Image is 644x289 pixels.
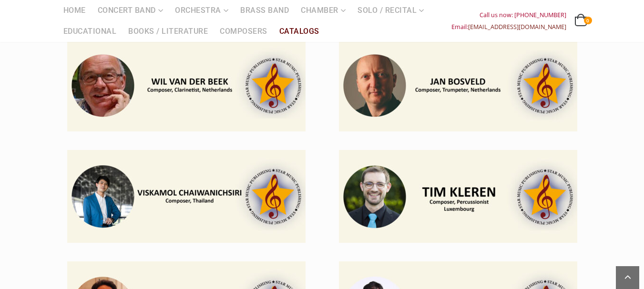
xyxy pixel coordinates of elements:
[451,21,566,33] div: Email:
[274,21,325,42] a: Catalogs
[584,17,592,24] span: 0
[214,21,273,42] a: Composers
[451,9,566,21] div: Call us now: [PHONE_NUMBER]
[58,21,123,42] a: Educational
[123,21,214,42] a: Books / Literature
[468,23,566,31] a: [EMAIL_ADDRESS][DOMAIN_NAME]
